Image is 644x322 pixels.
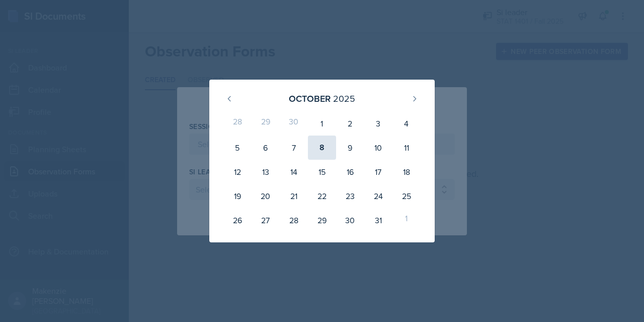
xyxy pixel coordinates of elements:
div: 22 [308,184,336,208]
div: 3 [364,111,392,136]
div: 15 [308,160,336,184]
div: 25 [392,184,421,208]
div: 26 [223,208,252,232]
div: 1 [392,208,421,232]
div: 19 [223,184,252,208]
div: 2 [336,111,364,136]
div: 28 [280,208,308,232]
div: 16 [336,160,364,184]
div: 7 [280,136,308,160]
div: 24 [364,184,392,208]
div: 21 [280,184,308,208]
div: 30 [280,111,308,136]
div: 11 [392,136,421,160]
div: 6 [252,136,280,160]
div: October [289,92,331,105]
div: 14 [280,160,308,184]
div: 18 [392,160,421,184]
div: 20 [252,184,280,208]
div: 17 [364,160,392,184]
div: 2025 [333,92,355,105]
div: 12 [223,160,252,184]
div: 31 [364,208,392,232]
div: 30 [336,208,364,232]
div: 8 [308,136,336,160]
div: 28 [223,111,252,136]
div: 13 [252,160,280,184]
div: 9 [336,136,364,160]
div: 27 [252,208,280,232]
div: 5 [223,136,252,160]
div: 23 [336,184,364,208]
div: 4 [392,111,421,136]
div: 29 [308,208,336,232]
div: 1 [308,111,336,136]
div: 29 [252,111,280,136]
div: 10 [364,136,392,160]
